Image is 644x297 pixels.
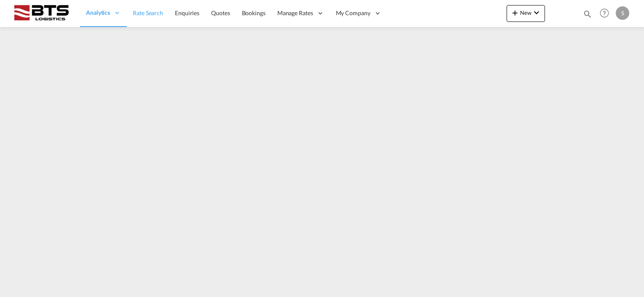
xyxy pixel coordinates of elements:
[133,9,163,16] span: Rate Search
[277,9,313,17] span: Manage Rates
[616,6,629,20] div: S
[510,9,542,16] span: New
[583,9,592,19] md-icon: icon-magnify
[13,4,70,23] img: cdcc71d0be7811ed9adfbf939d2aa0e8.png
[211,9,230,16] span: Quotes
[336,9,370,17] span: My Company
[507,5,545,22] button: icon-plus 400-fgNewicon-chevron-down
[597,6,616,21] div: Help
[175,9,199,16] span: Enquiries
[531,8,542,18] md-icon: icon-chevron-down
[583,9,592,22] div: icon-magnify
[510,8,520,18] md-icon: icon-plus 400-fg
[242,9,266,16] span: Bookings
[597,6,612,20] span: Help
[86,8,110,17] span: Analytics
